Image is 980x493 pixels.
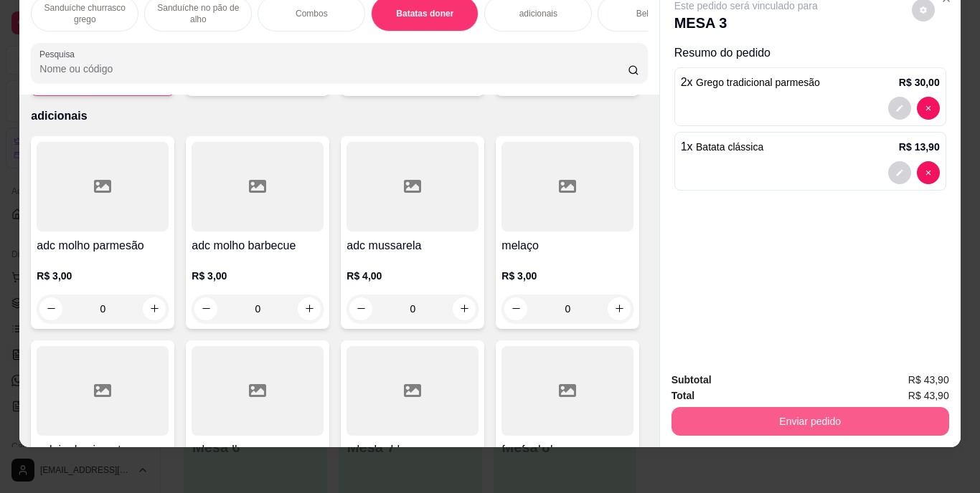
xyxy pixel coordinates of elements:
p: Sanduíche no pão de alho [156,2,240,25]
button: decrease-product-quantity [917,97,940,120]
button: Enviar pedido [672,407,949,436]
h4: adc mussarela [347,237,479,254]
p: Bebidas [636,8,667,19]
h4: farofa de bacon [501,441,633,459]
span: Grego tradicional parmesão [696,77,820,88]
button: increase-product-quantity [453,297,476,320]
button: decrease-product-quantity [349,297,372,320]
p: Sanduíche churrasco grego [43,2,126,25]
p: Resumo do pedido [674,44,946,62]
p: adicionais [519,8,557,19]
h4: adc cheddar [347,441,479,459]
span: R$ 43,90 [908,388,949,403]
p: MESA 3 [674,13,818,33]
p: R$ 4,00 [347,269,479,283]
h4: adc coalho [192,441,324,459]
input: Pesquisa [39,62,628,76]
p: 2 x [681,74,820,91]
p: adicionais [31,107,647,125]
button: decrease-product-quantity [504,297,527,320]
button: decrease-product-quantity [888,97,911,120]
h4: adc molho barbecue [192,237,324,254]
p: R$ 13,90 [899,140,940,154]
h4: geleia de pimenta [37,441,169,459]
h4: adc molho parmesão [37,237,169,254]
label: Pesquisa [39,48,80,60]
p: R$ 30,00 [899,75,940,90]
span: R$ 43,90 [908,372,949,388]
button: decrease-product-quantity [194,297,217,320]
p: Batatas doner [396,8,453,19]
button: increase-product-quantity [143,297,166,320]
p: 1 x [681,138,764,155]
button: increase-product-quantity [608,297,631,320]
p: R$ 3,00 [501,269,633,283]
p: R$ 3,00 [192,269,324,283]
p: Combos [296,8,328,19]
strong: Subtotal [672,374,712,386]
button: decrease-product-quantity [39,297,62,320]
button: increase-product-quantity [298,297,321,320]
p: R$ 3,00 [37,269,169,283]
strong: Total [672,390,694,401]
span: Batata clássica [696,141,763,153]
button: decrease-product-quantity [917,161,940,184]
button: decrease-product-quantity [888,161,911,184]
h4: melaço [501,237,633,254]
